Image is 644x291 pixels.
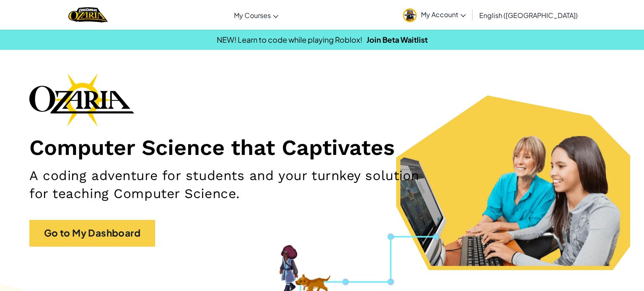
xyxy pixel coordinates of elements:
img: Ozaria branding logo [29,73,134,126]
a: Go to My Dashboard [29,220,155,247]
span: NEW! Learn to code while playing Roblox! [217,35,362,44]
span: My Courses [234,11,271,20]
a: English ([GEOGRAPHIC_DATA]) [475,4,582,26]
img: avatar [403,8,417,22]
span: My Account [421,10,466,19]
a: My Account [399,2,470,28]
h2: A coding adventure for students and your turnkey solution for teaching Computer Science. [29,167,421,203]
a: My Courses [230,4,283,26]
img: Home [68,6,107,23]
h1: Computer Science that Captivates [29,135,615,161]
a: Join Beta Waitlist [366,35,428,44]
a: Ozaria by CodeCombat logo [68,6,107,23]
span: English ([GEOGRAPHIC_DATA]) [479,11,578,20]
